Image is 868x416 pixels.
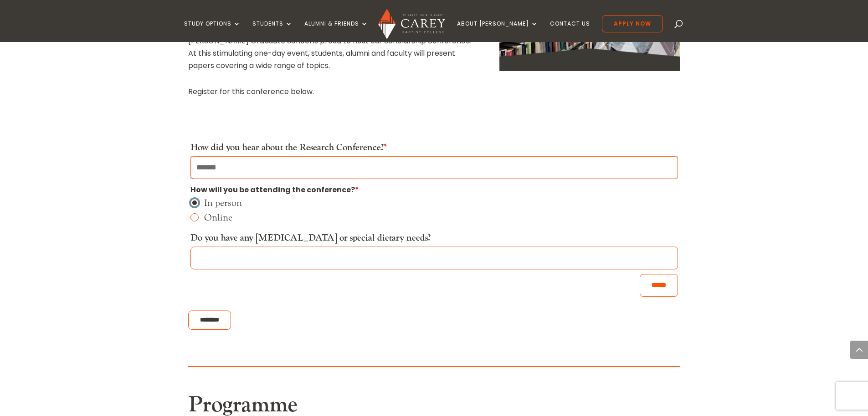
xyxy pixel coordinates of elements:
[550,21,590,42] a: Contact Us
[252,21,293,42] a: Students
[190,142,387,153] label: How did you hear about the Research Conference?
[188,35,473,72] p: [PERSON_NAME] Graduate School is proud to host our Scholarship conference. At this stimulating on...
[304,21,368,42] a: Alumni & Friends
[188,85,473,98] p: Register for this conference below.
[457,21,538,42] a: About [PERSON_NAME]
[378,9,445,39] img: Carey Baptist College
[190,232,431,244] label: Do you have any [MEDICAL_DATA] or special dietary needs?
[190,184,359,195] span: How will you be attending the conference?
[204,213,678,222] label: Online
[184,21,241,42] a: Study Options
[204,198,678,207] label: In person
[602,15,663,32] a: Apply Now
